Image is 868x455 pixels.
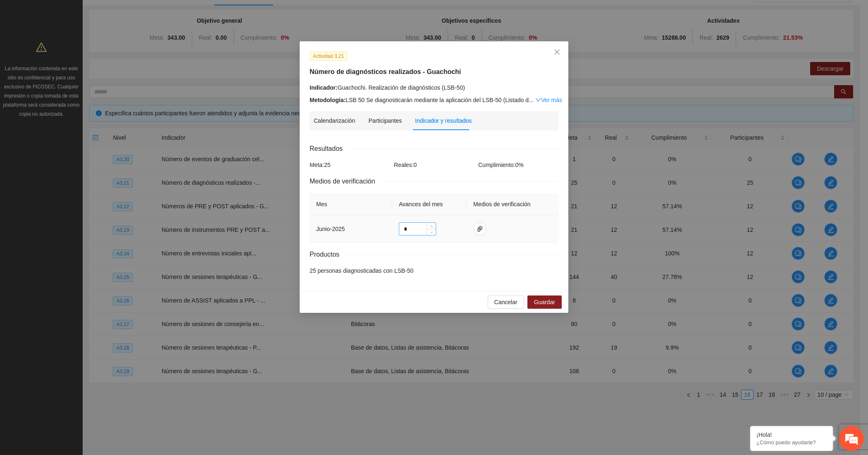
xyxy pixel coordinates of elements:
textarea: Escriba su mensaje y pulse “Intro” [4,226,157,255]
button: Close [546,41,568,64]
span: ... [529,97,534,103]
span: Medios de verificación [310,176,382,186]
h5: Número de diagnósticos realizados - Guachochi [310,67,558,77]
span: paper-clip [474,226,486,232]
strong: Indicador: [310,84,338,91]
span: junio - 2025 [316,226,345,232]
span: down [535,97,541,103]
li: 25 personas diagnosticadas con LSB-50 [310,266,558,275]
div: Guachochi. Realización de diagnósticos (LSB-50) [310,83,558,92]
span: Guardar [534,298,555,307]
button: Cancelar [488,295,524,309]
span: up [429,224,434,229]
p: ¿Cómo puedo ayudarte? [756,439,827,445]
button: Guardar [527,295,562,309]
span: down [429,230,434,235]
span: Increase Value [427,223,436,229]
span: Resultados [310,143,349,154]
a: Expand [535,97,562,103]
span: Actividad 3.21 [310,52,347,61]
span: Decrease Value [427,229,436,235]
span: close [554,49,560,55]
div: Calendarización [314,116,355,125]
div: Indicador y resultados [415,116,472,125]
span: Cancelar [494,298,517,307]
div: ¡Hola! [756,431,827,438]
div: Chatee con nosotros ahora [43,42,139,53]
span: Estamos en línea. [48,110,114,194]
div: Minimizar ventana de chat en vivo [136,4,155,24]
strong: Metodología: [310,97,346,103]
div: Participantes [368,116,402,125]
div: Cumplimiento: 0 % [476,160,560,169]
button: paper-clip [473,222,486,236]
th: Mes [310,193,392,216]
span: Reales: 0 [394,162,417,168]
span: Productos [310,249,346,260]
div: LSB 50 Se diagnosticarán mediante la aplicación del LSB-50 (Listado d [310,95,558,105]
th: Avances del mes [392,193,467,216]
th: Medios de verificación [467,193,558,216]
div: Meta: 25 [308,160,392,169]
